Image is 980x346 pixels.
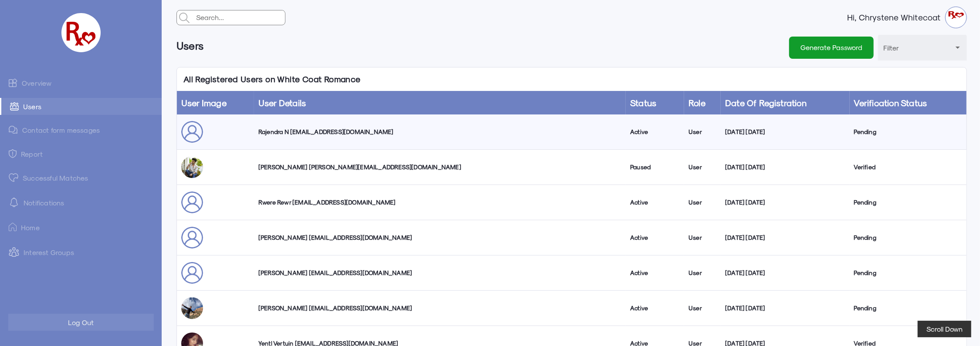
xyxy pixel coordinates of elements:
img: q3auhbwkaw9a7vgzmllo.jpg [181,156,203,178]
a: Status [630,97,656,108]
div: User [688,198,716,207]
img: user_sepfus.png [181,227,203,249]
div: User [688,233,716,242]
img: matched.svg [9,173,18,182]
div: [PERSON_NAME] [EMAIL_ADDRESS][DOMAIN_NAME] [258,233,621,242]
a: User Image [181,97,227,108]
div: Active [630,128,680,136]
button: Log Out [8,314,154,331]
div: Active [630,269,680,277]
p: All Registered Users on White Coat Romance [177,67,367,91]
div: Rajendra N [EMAIL_ADDRESS][DOMAIN_NAME] [258,128,621,136]
div: [DATE] [DATE] [725,269,845,277]
div: Pending [854,269,962,277]
img: admin-ic-report.svg [9,149,17,158]
div: Verified [854,163,962,171]
div: User [688,269,716,277]
strong: Hi, Chrystene Whitecoat [847,13,945,22]
a: Date of Registration [725,97,807,108]
div: Pending [854,198,962,207]
div: User [688,304,716,312]
img: admin-ic-users.svg [10,102,19,111]
img: admin-search.svg [177,10,192,25]
input: Search... [194,10,285,24]
a: User Details [258,97,306,108]
img: user_sepfus.png [181,121,203,143]
button: Scroll Down [918,321,971,337]
div: [DATE] [DATE] [725,198,845,207]
div: User [688,163,716,171]
div: Paused [630,163,680,171]
img: admin-ic-contact-message.svg [9,126,18,134]
img: notification-default-white.svg [9,197,19,208]
img: admin-ic-overview.svg [9,78,17,87]
div: Active [630,304,680,312]
div: [DATE] [DATE] [725,233,845,242]
div: [DATE] [DATE] [725,163,845,171]
img: ic-home.png [9,223,17,232]
div: [DATE] [DATE] [725,128,845,136]
div: Pending [854,304,962,312]
img: user_sepfus.png [181,262,203,284]
div: User [688,128,716,136]
div: Active [630,198,680,207]
div: [PERSON_NAME] [PERSON_NAME][EMAIL_ADDRESS][DOMAIN_NAME] [258,163,621,171]
img: user_sepfus.png [181,191,203,213]
button: Generate Password [789,37,874,58]
div: [DATE] [DATE] [725,304,845,312]
a: Role [688,97,705,108]
img: eq8yj4umyzxpf5eqztdh.jpg [181,297,203,319]
div: [PERSON_NAME] [EMAIL_ADDRESS][DOMAIN_NAME] [258,269,621,277]
div: Pending [854,128,962,136]
a: Verification Status [854,97,927,108]
div: Active [630,233,680,242]
div: [PERSON_NAME] [EMAIL_ADDRESS][DOMAIN_NAME] [258,304,621,312]
div: Rwere Rewr [EMAIL_ADDRESS][DOMAIN_NAME] [258,198,621,207]
img: intrestGropus.svg [9,247,19,257]
h6: Users [176,35,204,56]
div: Pending [854,233,962,242]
